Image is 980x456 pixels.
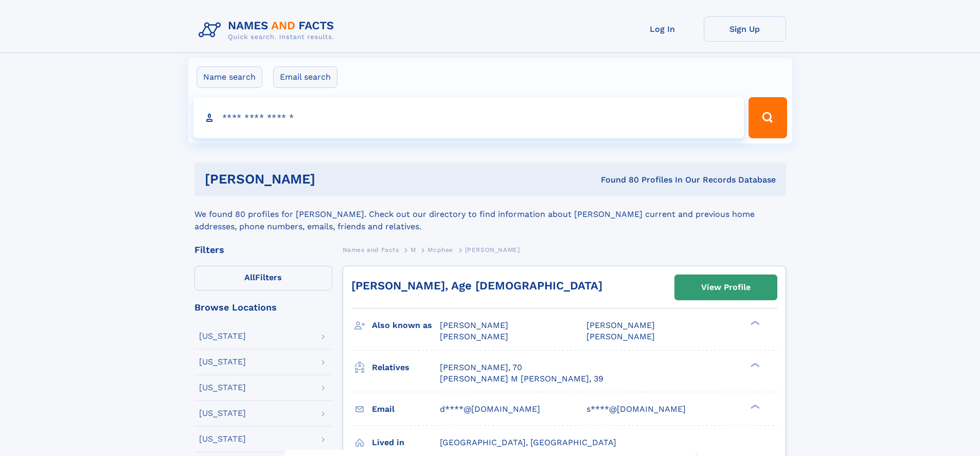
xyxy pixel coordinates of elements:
div: [US_STATE] [199,435,246,443]
div: We found 80 profiles for [PERSON_NAME]. Check out our directory to find information about [PERSON... [194,196,786,233]
span: [PERSON_NAME] [586,320,655,330]
span: [PERSON_NAME] [440,332,508,341]
a: Mcphee [427,243,453,256]
input: search input [193,97,744,138]
a: Sign Up [704,16,786,42]
h1: [PERSON_NAME] [205,173,458,186]
a: View Profile [675,275,777,300]
div: Browse Locations [194,303,332,312]
div: [US_STATE] [199,409,246,417]
div: ❯ [748,320,760,326]
label: Name search [197,66,262,88]
div: View Profile [701,276,751,299]
span: [PERSON_NAME] [465,246,520,253]
a: Log In [621,16,704,42]
h3: Also known as [372,317,440,334]
span: [GEOGRAPHIC_DATA], [GEOGRAPHIC_DATA] [440,437,616,447]
span: [PERSON_NAME] [586,332,655,341]
div: [US_STATE] [199,332,246,340]
div: [US_STATE] [199,384,246,392]
span: Mcphee [427,246,453,253]
div: ❯ [748,361,760,368]
div: ❯ [748,403,760,410]
div: Found 80 Profiles In Our Records Database [458,174,776,186]
a: M [411,243,416,256]
span: [PERSON_NAME] [440,320,508,330]
a: [PERSON_NAME] M [PERSON_NAME], 39 [440,373,603,385]
label: Email search [273,66,337,88]
div: [US_STATE] [199,358,246,366]
div: Filters [194,245,332,254]
label: Filters [194,266,332,290]
h3: Relatives [372,359,440,376]
h3: Lived in [372,434,440,451]
img: Logo Names and Facts [194,16,343,44]
button: Search Button [749,97,787,138]
a: [PERSON_NAME], Age [DEMOGRAPHIC_DATA] [351,279,602,292]
span: All [244,272,255,282]
h3: Email [372,400,440,418]
a: [PERSON_NAME], 70 [440,362,522,373]
span: M [411,246,416,253]
a: Names and Facts [343,243,399,256]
